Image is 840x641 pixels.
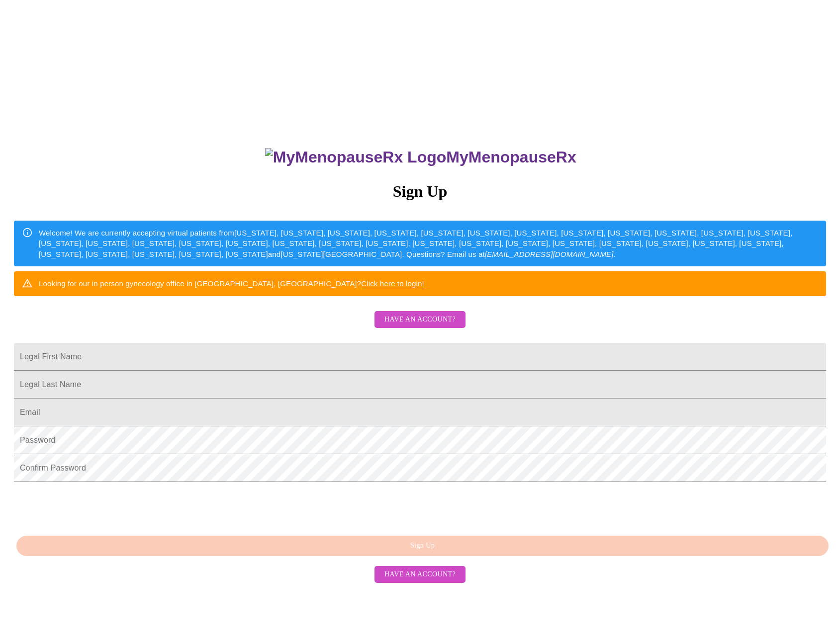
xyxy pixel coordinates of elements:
img: MyMenopauseRx Logo [265,148,446,166]
div: Looking for our in person gynecology office in [GEOGRAPHIC_DATA], [GEOGRAPHIC_DATA]? [39,274,424,293]
h3: Sign Up [14,182,826,201]
a: Have an account? [372,569,468,578]
h3: MyMenopauseRx [15,148,827,166]
a: Click here to login! [361,279,424,288]
a: Have an account? [372,322,468,330]
span: Have an account? [384,568,456,581]
button: Have an account? [374,311,466,328]
em: [EMAIL_ADDRESS][DOMAIN_NAME] [485,250,614,258]
iframe: reCAPTCHA [14,487,165,526]
button: Have an account? [374,566,466,583]
span: Have an account? [384,314,456,326]
div: Welcome! We are currently accepting virtual patients from [US_STATE], [US_STATE], [US_STATE], [US... [39,224,818,263]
